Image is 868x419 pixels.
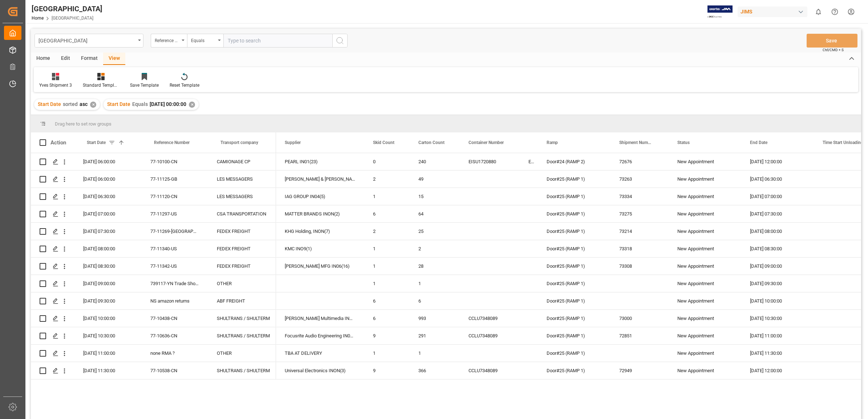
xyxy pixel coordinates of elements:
[31,310,276,327] div: Press SPACE to select this row.
[31,240,276,258] div: Press SPACE to select this row.
[217,171,267,188] div: LES MESSAGERS
[74,188,142,205] div: [DATE] 06:30:00
[741,345,814,362] div: [DATE] 11:30:00
[217,362,267,379] div: SHULTRANS / SHULTERM
[276,223,364,240] div: KHG Holding, INON(7)
[132,101,148,107] span: Equals
[74,153,142,170] div: [DATE] 06:00:00
[741,292,814,309] div: [DATE] 10:00:00
[217,275,267,292] div: OTHER
[217,206,267,222] div: CSA TRANSPORTATION
[32,16,44,21] a: Home
[677,206,733,222] div: New Appointment
[741,310,814,327] div: [DATE] 10:30:00
[142,275,208,292] div: 739117-YN Trade Show ( [PERSON_NAME] ) ?
[547,171,602,188] div: Door#25 (RAMP 1)
[217,345,267,362] div: OTHER
[142,292,208,309] div: NS amazon returns
[547,275,602,292] div: Door#25 (RAMP 1)
[80,101,88,107] span: asc
[83,82,119,89] div: Standard Templates
[619,140,653,145] span: Shipment Number
[547,206,602,222] div: Door#25 (RAMP 1)
[56,53,76,65] div: Edit
[74,275,142,292] div: [DATE] 09:00:00
[823,47,844,53] span: Ctrl/CMD + S
[32,3,102,14] div: [GEOGRAPHIC_DATA]
[611,171,669,188] div: 73263
[677,153,733,170] div: New Appointment
[74,327,142,344] div: [DATE] 10:30:00
[677,328,733,344] div: New Appointment
[677,241,733,257] div: New Appointment
[677,310,733,327] div: New Appointment
[74,310,142,327] div: [DATE] 10:00:00
[142,310,208,327] div: 77-10438-CN
[55,121,111,127] span: Drag here to set row groups
[285,140,301,145] span: Supplier
[677,362,733,379] div: New Appointment
[677,223,733,240] div: New Appointment
[276,205,364,222] div: MATTER BRANDS INON(2)
[103,53,125,65] div: View
[547,362,602,379] div: Door#25 (RAMP 1)
[741,153,814,170] div: [DATE] 12:00:00
[276,327,364,344] div: Focusrite Audio Engineering IN09(41)
[142,188,208,205] div: 77-11120-CN
[741,205,814,222] div: [DATE] 07:30:00
[741,275,814,292] div: [DATE] 09:30:00
[364,258,410,275] div: 1
[738,7,807,17] div: JIMS
[741,240,814,257] div: [DATE] 08:30:00
[364,362,410,379] div: 9
[410,345,460,362] div: 1
[677,171,733,188] div: New Appointment
[460,310,520,327] div: CCLU7348089
[410,205,460,222] div: 64
[31,223,276,240] div: Press SPACE to select this row.
[189,102,195,108] div: ✕
[547,153,602,170] div: Door#24 (RAMP 2)
[332,34,348,48] button: search button
[276,153,364,170] div: PEARL IN01(23)
[364,327,410,344] div: 9
[35,34,143,48] button: open menu
[142,223,208,240] div: 77-11269-[GEOGRAPHIC_DATA]
[810,4,827,20] button: show 0 new notifications
[217,223,267,240] div: FEDEX FREIGHT
[142,171,208,188] div: 77-11125-GB
[741,362,814,379] div: [DATE] 12:00:00
[31,188,276,205] div: Press SPACE to select this row.
[74,223,142,240] div: [DATE] 07:30:00
[373,140,394,145] span: Skid Count
[276,240,364,257] div: KMC INO9(1)
[276,171,364,188] div: [PERSON_NAME] & [PERSON_NAME] IN06(15)
[547,140,558,145] span: Ramp
[750,140,767,145] span: End Date
[217,153,267,170] div: CAMIONAGE CP
[741,223,814,240] div: [DATE] 08:00:00
[410,275,460,292] div: 1
[31,345,276,362] div: Press SPACE to select this row.
[827,4,843,20] button: Help Center
[87,140,106,145] span: Start Date
[142,240,208,257] div: 77-11340-US
[107,101,130,107] span: Start Date
[611,153,669,170] div: 72676
[547,345,602,362] div: Door#25 (RAMP 1)
[142,327,208,344] div: 77-10636-CN
[74,171,142,188] div: [DATE] 06:00:00
[220,140,258,145] span: Transport company
[217,328,267,344] div: SHULTRANS / SHULTERM
[217,293,267,309] div: ABF FREIGHT
[31,258,276,275] div: Press SPACE to select this row.
[74,205,142,222] div: [DATE] 07:00:00
[611,240,669,257] div: 73318
[611,188,669,205] div: 73334
[364,153,410,170] div: 0
[418,140,445,145] span: Carton Count
[807,34,857,48] button: Save
[410,292,460,309] div: 6
[364,310,410,327] div: 6
[611,362,669,379] div: 72949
